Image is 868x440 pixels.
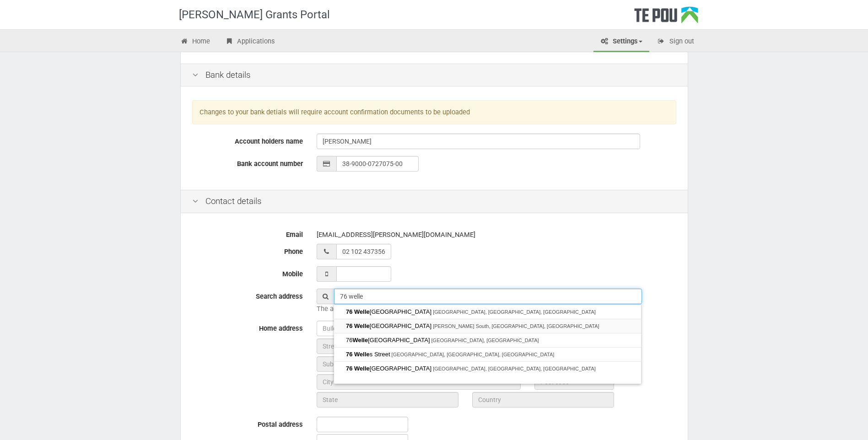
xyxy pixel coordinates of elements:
span: [GEOGRAPHIC_DATA] [346,308,433,315]
div: Contact details [181,190,688,213]
input: Country [472,392,614,408]
span: [GEOGRAPHIC_DATA] [346,365,433,372]
span: [GEOGRAPHIC_DATA] [346,322,433,329]
div: Te Pou Logo [634,6,698,29]
div: Changes to your bank detials will require account confirmation documents to be uploaded [192,100,676,124]
span: Mobile [282,270,303,278]
input: Find your home address by typing here... [334,289,642,304]
span: [GEOGRAPHIC_DATA], [GEOGRAPHIC_DATA] [431,338,539,343]
span: Postal address [258,420,303,429]
div: [EMAIL_ADDRESS][PERSON_NAME][DOMAIN_NAME] [317,227,676,243]
label: Search address [185,289,310,301]
span: 76 Welle [346,351,370,358]
span: s Street [346,351,392,358]
span: 76 Welle [346,365,370,372]
input: Suburb [317,356,614,372]
span: The address should start with the street number followed by the street name. [317,305,550,313]
span: Account holders name [235,137,303,145]
div: Bank details [181,64,688,87]
span: 76 [GEOGRAPHIC_DATA] [346,337,431,343]
input: Building name [317,321,614,336]
input: Street number [317,338,396,354]
input: City [317,374,521,390]
span: [PERSON_NAME] South, [GEOGRAPHIC_DATA], [GEOGRAPHIC_DATA] [433,323,599,329]
span: Phone [284,247,303,256]
span: [GEOGRAPHIC_DATA], [GEOGRAPHIC_DATA], [GEOGRAPHIC_DATA] [392,352,555,357]
span: [GEOGRAPHIC_DATA], [GEOGRAPHIC_DATA], [GEOGRAPHIC_DATA] [433,366,596,371]
a: Home [173,32,217,52]
a: Settings [593,32,649,52]
input: State [317,392,458,408]
span: 76 Welle [346,322,370,329]
span: Welle [352,337,368,343]
span: Bank account number [237,160,303,168]
span: [GEOGRAPHIC_DATA], [GEOGRAPHIC_DATA], [GEOGRAPHIC_DATA] [433,309,596,315]
label: Email [185,227,310,240]
a: Sign out [650,32,701,52]
label: Home address [185,321,310,333]
span: 76 Welle [346,308,370,315]
a: Applications [218,32,282,52]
